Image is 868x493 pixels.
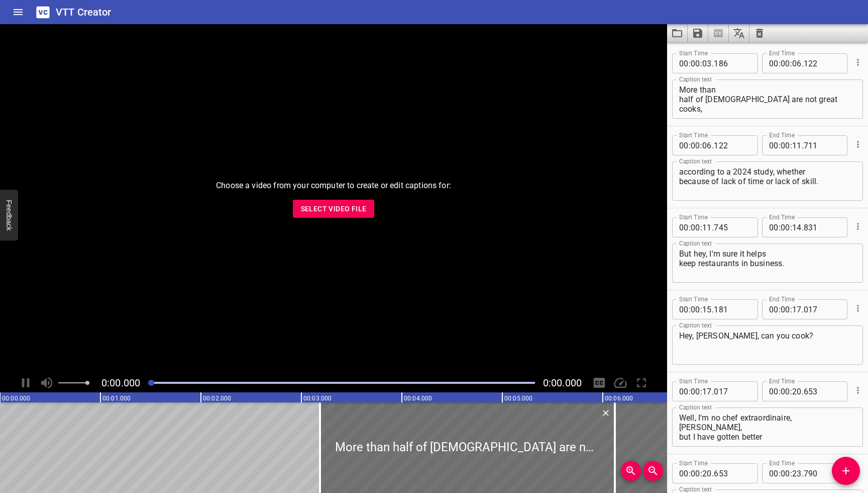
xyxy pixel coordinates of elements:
[749,24,770,42] button: Clear captions
[700,463,702,483] span: :
[689,135,691,155] span: :
[56,4,112,20] h6: VTT Creator
[804,135,840,155] input: 711
[781,381,790,401] input: 00
[700,135,702,155] span: :
[679,85,856,114] textarea: More than half of [DEMOGRAPHIC_DATA] are not great cooks,
[203,395,231,402] text: 00:02.000
[621,461,641,481] button: Zoom In
[702,53,712,73] input: 03
[2,395,30,402] text: 00:00.000
[679,381,689,401] input: 00
[691,53,700,73] input: 00
[691,381,700,401] input: 00
[851,459,863,485] div: Cue Options
[689,299,691,319] span: :
[790,135,792,155] span: :
[769,217,779,237] input: 00
[714,53,750,73] input: 186
[667,24,688,42] button: Load captions from file
[851,295,863,321] div: Cue Options
[779,463,781,483] span: :
[851,220,864,233] button: Cue Options
[804,381,840,401] input: 653
[692,27,704,39] svg: Save captions to file
[790,53,792,73] span: :
[712,53,714,73] span: .
[802,135,804,155] span: .
[781,217,790,237] input: 00
[729,24,749,42] button: Translate captions
[769,299,779,319] input: 00
[781,299,790,319] input: 00
[679,463,689,483] input: 00
[702,463,712,483] input: 20
[781,463,790,483] input: 00
[611,373,630,392] div: Playback Speed
[691,217,700,237] input: 00
[293,200,375,218] button: Select Video File
[790,463,792,483] span: :
[702,217,712,237] input: 11
[792,53,802,73] input: 06
[101,377,140,389] span: Current Time
[702,299,712,319] input: 15
[802,463,804,483] span: .
[216,180,451,192] p: Choose a video from your computer to create or edit captions for:
[790,381,792,401] span: :
[804,217,840,237] input: 831
[779,53,781,73] span: :
[804,299,840,319] input: 017
[714,299,750,319] input: 181
[689,217,691,237] span: :
[792,217,802,237] input: 14
[590,373,609,392] div: Hide/Show Captions
[802,381,804,401] span: .
[102,395,131,402] text: 00:01.000
[802,53,804,73] span: .
[689,463,691,483] span: :
[851,56,864,69] button: Cue Options
[790,217,792,237] span: :
[714,381,750,401] input: 017
[671,27,683,39] svg: Load captions from file
[700,381,702,401] span: :
[691,463,700,483] input: 00
[599,406,612,420] button: Delete
[779,381,781,401] span: :
[679,413,856,442] textarea: Well, I'm no chef extraordinaire, [PERSON_NAME], but I have gotten better
[700,299,702,319] span: :
[714,135,750,155] input: 122
[679,217,689,237] input: 00
[790,299,792,319] span: :
[504,395,532,402] text: 00:05.000
[792,381,802,401] input: 20
[769,381,779,401] input: 00
[802,217,804,237] span: .
[712,463,714,483] span: .
[851,302,864,315] button: Cue Options
[851,131,863,157] div: Cue Options
[712,381,714,401] span: .
[404,395,432,402] text: 00:04.000
[543,377,582,389] span: Video Duration
[851,384,864,397] button: Cue Options
[679,53,689,73] input: 00
[804,463,840,483] input: 790
[702,135,712,155] input: 06
[702,381,712,401] input: 17
[769,463,779,483] input: 00
[679,135,689,155] input: 00
[792,299,802,319] input: 17
[832,457,860,485] button: Add Cue
[688,24,708,42] button: Save captions to file
[712,299,714,319] span: .
[679,331,856,360] textarea: Hey, [PERSON_NAME], can you cook?
[779,217,781,237] span: :
[689,53,691,73] span: :
[689,381,691,401] span: :
[700,53,702,73] span: :
[712,217,714,237] span: .
[691,135,700,155] input: 00
[802,299,804,319] span: .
